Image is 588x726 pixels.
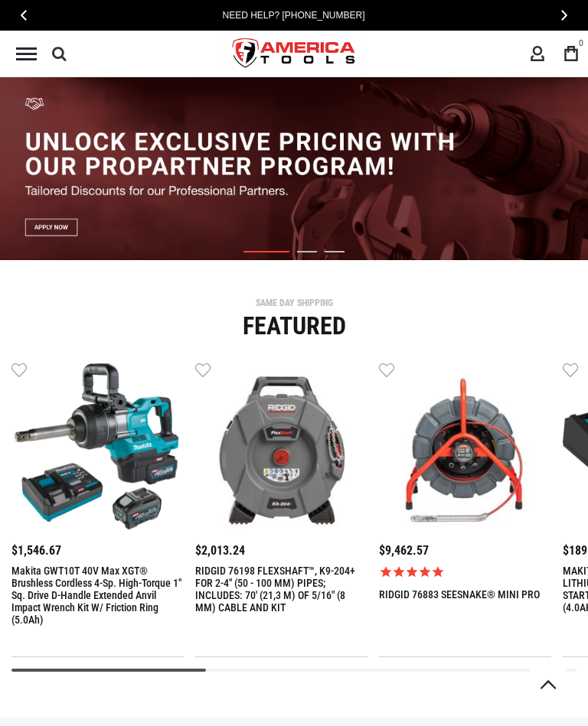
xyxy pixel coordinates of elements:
div: 2 / 9 [195,361,367,657]
div: 1 / 9 [11,361,184,657]
a: store logo [220,25,368,83]
span: $2,013.24 [195,543,245,558]
img: RIDGID 76883 SEESNAKE® MINI PRO [379,361,551,533]
img: RIDGID 76198 FLEXSHAFT™, K9-204+ FOR 2-4 [195,361,367,533]
span: $1,546.67 [11,543,61,558]
a: 0 [557,39,586,68]
img: Makita GWT10T 40V max XGT® Brushless Cordless 4‑Sp. High‑Torque 1" Sq. Drive D‑Handle Extended An... [11,361,184,533]
span: Next [561,9,567,21]
div: 3 / 9 [379,361,551,657]
img: America Tools [220,25,368,83]
div: Menu [16,47,37,60]
a: RIDGID 76883 SEESNAKE® MINI PRO [379,361,551,537]
span: Previous [21,9,27,21]
a: Need Help? [PHONE_NUMBER] [217,8,369,23]
a: Makita GWT10T 40V max XGT® Brushless Cordless 4‑Sp. High‑Torque 1" Sq. Drive D‑Handle Extended An... [11,361,184,537]
a: RIDGID 76883 SEESNAKE® MINI PRO [379,588,540,601]
a: RIDGID 76198 FLEXSHAFT™, K9-204+ FOR 2-4 [195,361,367,537]
div: SAME DAY SHIPPING [11,298,577,308]
span: $9,462.57 [379,543,429,558]
a: RIDGID 76198 FLEXSHAFT™, K9-204+ FOR 2-4" (50 - 100 MM) PIPES; INCLUDES: 70' (21,3 M) OF 5/16" (8... [195,565,367,614]
span: Rated 5.0 out of 5 stars 1 reviews [379,565,551,579]
a: Makita GWT10T 40V max XGT® Brushless Cordless 4‑Sp. High‑Torque 1" Sq. Drive D‑Handle Extended An... [11,565,184,626]
div: Featured [11,314,577,338]
span: 0 [579,39,583,47]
